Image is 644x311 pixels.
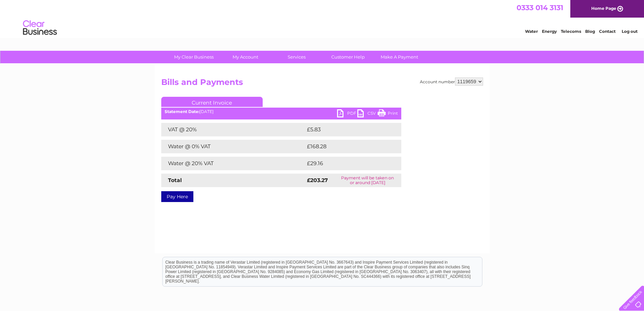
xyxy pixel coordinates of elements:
[161,157,305,170] td: Water @ 20% VAT
[23,18,57,38] img: logo.png
[334,174,401,187] td: Payment will be taken on or around [DATE]
[166,51,222,63] a: My Clear Business
[372,51,427,63] a: Make A Payment
[517,3,563,12] a: 0333 014 3131
[337,109,357,119] a: PDF
[320,51,376,63] a: Customer Help
[599,29,616,34] a: Contact
[161,140,305,153] td: Water @ 0% VAT
[542,29,557,34] a: Energy
[357,109,378,119] a: CSV
[168,177,182,183] strong: Total
[622,29,638,34] a: Log out
[269,51,325,63] a: Services
[305,123,385,136] td: £5.83
[561,29,581,34] a: Telecoms
[163,4,482,33] div: Clear Business is a trading name of Verastar Limited (registered in [GEOGRAPHIC_DATA] No. 3667643...
[525,29,538,34] a: Water
[161,77,483,90] h2: Bills and Payments
[585,29,595,34] a: Blog
[307,177,328,183] strong: £203.27
[165,109,199,114] b: Statement Date:
[305,140,389,153] td: £168.28
[161,191,193,202] a: Pay Here
[305,157,387,170] td: £29.16
[161,123,305,136] td: VAT @ 20%
[378,109,398,119] a: Print
[161,109,401,114] div: [DATE]
[217,51,273,63] a: My Account
[161,97,263,107] a: Current Invoice
[420,77,483,86] div: Account number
